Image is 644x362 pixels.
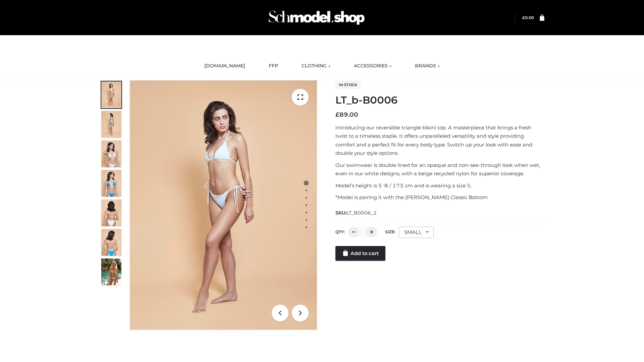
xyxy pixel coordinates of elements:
[335,111,358,118] bdi: 89.00
[522,15,534,20] a: £0.00
[410,59,445,73] a: BRANDS
[101,111,121,138] img: ArielClassicBikiniTop_CloudNine_AzureSky_OW114ECO_2-scaled.jpg
[266,4,367,31] img: Schmodel Admin 964
[522,15,525,20] span: £
[335,193,544,202] p: *Model is pairing it with the [PERSON_NAME] Classic Bottom
[101,229,121,256] img: ArielClassicBikiniTop_CloudNine_AzureSky_OW114ECO_8-scaled.jpg
[335,161,544,178] p: Our swimwear is double lined for an opaque and non-see-through look when wet, even in our white d...
[349,59,396,73] a: ACCESSORIES
[335,209,377,217] span: SKU:
[264,59,283,73] a: FFP
[346,210,377,216] span: LT_B0006_2
[101,170,121,197] img: ArielClassicBikiniTop_CloudNine_AzureSky_OW114ECO_4-scaled.jpg
[399,227,434,238] div: SMALL
[297,59,335,73] a: CLOTHING
[335,246,385,261] a: Add to cart
[335,94,544,106] h1: LT_b-B0006
[335,81,361,89] span: In stock
[335,229,345,234] label: QTY:
[385,229,395,234] label: Size:
[130,80,317,330] img: LT_b-B0006
[101,140,121,167] img: ArielClassicBikiniTop_CloudNine_AzureSky_OW114ECO_3-scaled.jpg
[335,181,544,190] p: Model’s height is 5 ‘8 / 173 cm and is wearing a size S.
[335,111,339,118] span: £
[101,258,121,285] img: Arieltop_CloudNine_AzureSky2.jpg
[522,15,534,20] bdi: 0.00
[101,81,121,108] img: ArielClassicBikiniTop_CloudNine_AzureSky_OW114ECO_1-scaled.jpg
[101,199,121,226] img: ArielClassicBikiniTop_CloudNine_AzureSky_OW114ECO_7-scaled.jpg
[199,59,250,73] a: [DOMAIN_NAME]
[335,123,544,158] p: Introducing our reversible triangle bikini top. A masterpiece that brings a fresh twist to a time...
